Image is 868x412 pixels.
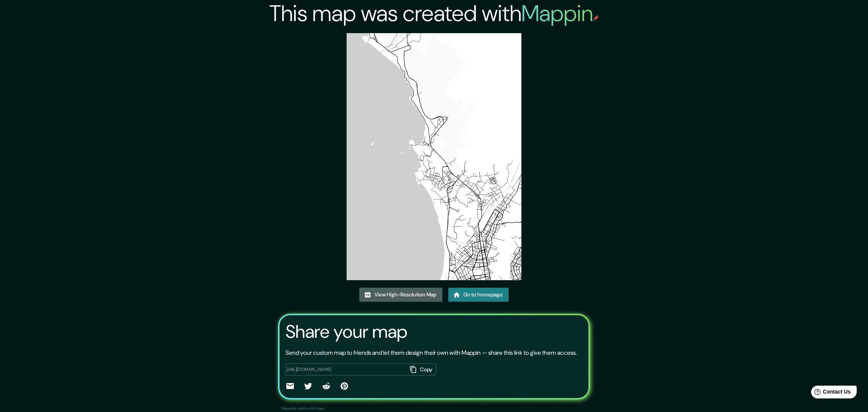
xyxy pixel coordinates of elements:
a: View High-Resolution Map [359,288,442,302]
img: mappin-pin [593,15,599,21]
img: created-map [347,33,521,280]
p: Maps link valid for 60 days. [281,406,325,411]
p: Send your custom map to friends and let them design their own with Mappin — share this link to gi... [286,348,577,357]
a: Go to homepage [448,288,509,302]
h3: Share your map [286,321,407,342]
button: Copy [407,363,436,376]
iframe: Help widget launcher [801,383,860,404]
